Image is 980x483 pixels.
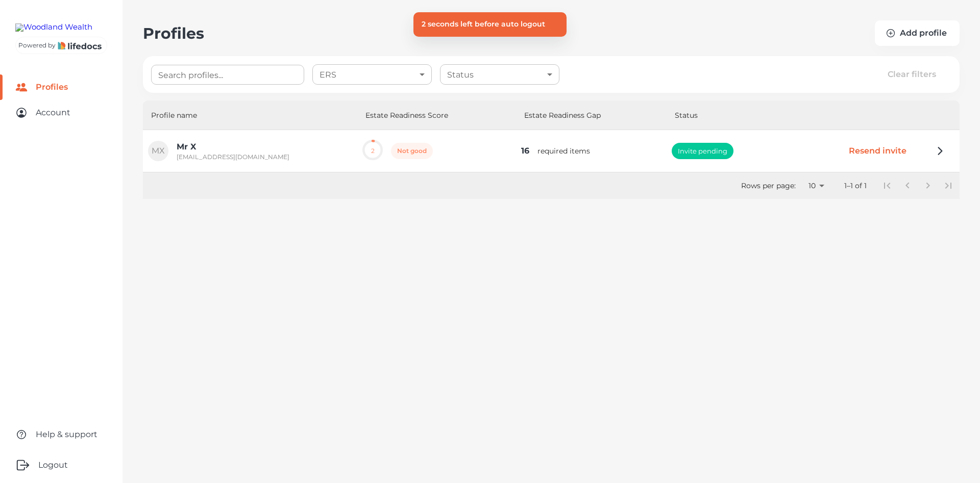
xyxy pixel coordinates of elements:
img: Woodland Wealth [15,23,92,32]
a: Powered by [15,37,107,54]
span: Estate Readiness Gap [524,109,614,121]
span: Status [675,109,698,121]
p: 2 seconds left before auto logout [422,18,545,31]
span: Not good [391,147,433,155]
a: Mr X [177,141,289,153]
span: Estate Readiness Score [365,109,461,121]
button: add-a-profile [875,20,960,46]
p: required items [537,146,590,156]
p: 2 [371,147,375,155]
div: ​ [440,61,559,88]
p: 1–1 of 1 [844,181,867,191]
span: Status [675,109,711,121]
span: Invite pending [672,146,733,156]
p: 16 [521,145,529,157]
span: Profile name [151,109,210,121]
p: Rows per page: [741,181,796,191]
p: [EMAIL_ADDRESS][DOMAIN_NAME] [177,153,289,161]
h2: Profiles [143,24,204,43]
button: Resend invite [834,139,922,163]
select: rows per page [800,179,828,193]
span: Estate Readiness Gap [524,109,601,121]
span: Profile name [151,109,197,121]
div: MX [148,141,168,161]
input: Type name or email [151,65,304,85]
span: Estate Readiness Score [365,109,448,121]
div: ​ [312,61,432,88]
